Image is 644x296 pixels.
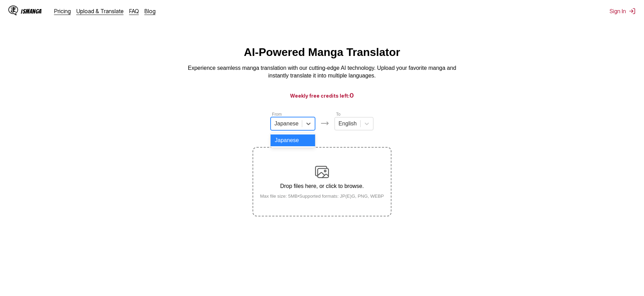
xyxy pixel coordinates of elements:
img: Languages icon [321,119,329,128]
div: Japanese [271,134,315,146]
p: Experience seamless manga translation with our cutting-edge AI technology. Upload your favorite m... [183,64,461,80]
img: Sign out [629,8,636,15]
label: To [336,112,340,117]
div: IsManga [21,8,42,15]
img: IsManga Logo [8,6,18,15]
label: From [272,112,282,117]
span: 0 [349,92,354,99]
a: FAQ [129,8,139,15]
p: Drop files here, or click to browse. [255,183,390,189]
a: Blog [145,8,156,15]
a: Upload & Translate [76,8,124,15]
small: Max file size: 5MB • Supported formats: JP(E)G, PNG, WEBP [255,194,390,199]
a: IsManga LogoIsManga [8,6,54,17]
a: Pricing [54,8,71,15]
h1: AI-Powered Manga Translator [244,46,400,59]
button: Sign In [610,8,636,15]
h3: Weekly free credits left: [17,91,627,100]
